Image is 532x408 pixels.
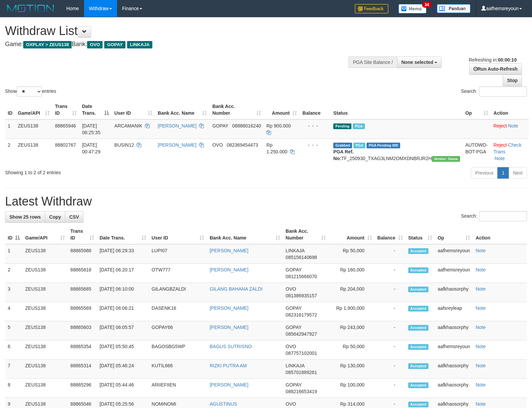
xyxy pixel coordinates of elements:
td: 88865314 [68,360,97,379]
td: - [375,379,406,398]
span: Rp 1.250.000 [266,142,287,154]
a: [PERSON_NAME] [210,325,248,330]
a: Reject [494,142,507,148]
label: Search: [461,211,527,221]
h1: Latest Withdraw [5,195,527,208]
th: Date Trans.: activate to sort column ascending [97,225,149,244]
td: 1 [5,119,15,139]
img: Button%20Memo.svg [398,4,427,13]
td: ZEUS138 [23,321,68,340]
span: Grabbed [333,143,352,148]
td: aafkhaosorphy [435,379,473,398]
span: GOPAY [286,267,301,272]
span: 34 [422,2,431,8]
span: Accepted [408,267,428,273]
td: - [375,360,406,379]
th: Game/API: activate to sort column ascending [15,100,52,119]
a: CSV [65,211,83,223]
th: Amount: activate to sort column ascending [264,100,300,119]
td: BAGOSBG5WP [149,340,207,360]
td: aafhemsreyoun [435,244,473,264]
span: Accepted [408,325,428,331]
td: · [491,119,529,139]
td: 3 [5,283,23,302]
td: - [375,244,406,264]
td: AUTOWD-BOT-PGA [463,139,491,164]
th: Game/API: activate to sort column ascending [23,225,68,244]
span: OVO [286,401,296,407]
img: panduan.png [437,4,470,13]
span: OVO [87,41,103,48]
th: Bank Acc. Number: activate to sort column ascending [283,225,329,244]
span: BUSIN12 [114,142,134,148]
a: Show 25 rows [5,211,45,223]
th: Status [331,100,462,119]
span: [DATE] 00:47:29 [82,142,101,154]
span: Copy 085156140698 to clipboard [286,255,317,260]
th: Op: activate to sort column ascending [463,100,491,119]
span: Copy 085642947927 to clipboard [286,331,317,337]
span: CSV [69,214,79,220]
button: None selected [397,57,442,68]
td: 88865685 [68,283,97,302]
td: 7 [5,360,23,379]
span: Copy 087757102001 to clipboard [286,350,317,356]
th: Op: activate to sort column ascending [435,225,473,244]
span: PGA Pending [367,143,400,148]
span: OVO [286,286,296,292]
h4: Game: Bank: [5,41,348,48]
a: RIZKI PUTRA AM [210,363,246,368]
td: KUTIL666 [149,360,207,379]
td: 2 [5,139,15,164]
div: Showing 1 to 2 of 2 entries [5,166,217,176]
td: TF_250930_TXAG3LNM2OMXDNBRJR2H [331,139,462,164]
td: aafkhaosorphy [435,360,473,379]
span: Copy 082316179572 to clipboard [286,312,317,318]
th: Balance [300,100,331,119]
span: Marked by aafsreyleap [353,123,365,129]
select: Showentries [17,86,42,97]
span: OVO [286,344,296,349]
img: Feedback.jpg [355,4,388,13]
th: Bank Acc. Name: activate to sort column ascending [207,225,283,244]
span: Accepted [408,382,428,388]
td: 8 [5,379,23,398]
span: Copy 081386935157 to clipboard [286,293,317,298]
a: Previous [471,167,498,179]
td: [DATE] 06:05:57 [97,321,149,340]
th: Bank Acc. Number: activate to sort column ascending [210,100,264,119]
span: Copy 08888016240 to clipboard [232,123,261,128]
a: Note [476,286,486,292]
a: Note [476,344,486,349]
a: GILANG BAHANA ZALDI [210,286,262,292]
td: 4 [5,302,23,321]
th: Trans ID: activate to sort column ascending [68,225,97,244]
td: Rp 160,000 [329,264,374,283]
th: ID [5,100,15,119]
span: Marked by aafsreyleap [353,143,365,148]
a: [PERSON_NAME] [210,267,248,272]
a: [PERSON_NAME] [210,248,248,253]
td: LUPI07 [149,244,207,264]
td: aafsreyleap [435,302,473,321]
span: Accepted [408,248,428,254]
span: [DATE] 06:25:35 [82,123,101,135]
td: 5 [5,321,23,340]
td: ZEUS138 [23,283,68,302]
td: OTW777 [149,264,207,283]
td: ARIIEFIIEN [149,379,207,398]
a: Run Auto-Refresh [469,63,522,75]
td: ZEUS138 [23,302,68,321]
td: Rp 50,000 [329,340,374,360]
td: ZEUS138 [23,244,68,264]
td: [DATE] 05:46:24 [97,360,149,379]
td: [DATE] 06:29:33 [97,244,149,264]
span: Vendor URL: https://trx31.1velocity.biz [432,156,460,162]
a: Reject [494,123,507,128]
td: Rp 204,000 [329,283,374,302]
td: - [375,340,406,360]
td: · · [491,139,529,164]
span: Accepted [408,344,428,350]
div: - - - [302,122,328,129]
td: [DATE] 06:10:00 [97,283,149,302]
